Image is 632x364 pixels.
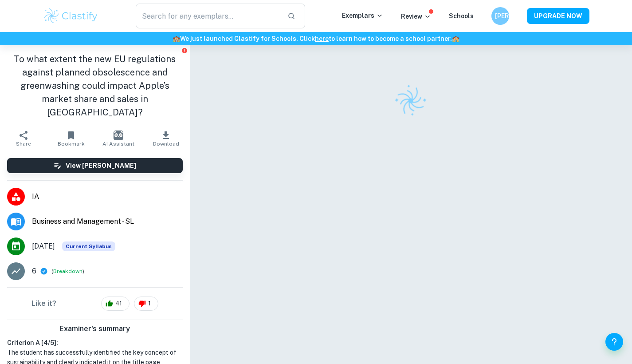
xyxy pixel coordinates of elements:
[153,141,179,147] span: Download
[43,7,99,25] img: Clastify logo
[389,79,433,123] img: Clastify logo
[143,299,156,308] span: 1
[51,267,84,276] span: ( )
[66,161,136,170] h6: View [PERSON_NAME]
[315,35,329,42] a: here
[32,216,183,227] span: Business and Management - SL
[31,298,56,309] h6: Like it?
[47,126,95,151] button: Bookmark
[110,299,127,308] span: 41
[53,267,82,275] button: Breakdown
[32,266,36,277] p: 6
[102,141,134,147] span: AI Assistant
[95,126,142,151] button: AI Assistant
[2,34,630,44] h6: We just launched Clastify for Schools. Click to learn how to become a school partner.
[114,131,123,140] img: AI Assistant
[605,333,623,351] button: Help and Feedback
[527,8,589,24] button: UPGRADE NOW
[7,52,183,119] h1: To what extent the new EU regulations against planned obsolescence and greenwashing could impact ...
[62,241,115,251] div: This exemplar is based on the current syllabus. Feel free to refer to it for inspiration/ideas wh...
[491,7,509,25] button: [PERSON_NAME]
[101,297,130,311] div: 41
[7,158,183,173] button: View [PERSON_NAME]
[4,324,186,334] h6: Examiner's summary
[32,241,55,252] span: [DATE]
[181,47,188,54] button: Report issue
[452,35,459,42] span: 🏫
[32,191,183,202] span: IA
[62,241,115,251] span: Current Syllabus
[134,297,158,311] div: 1
[142,126,190,151] button: Download
[136,4,281,28] input: Search for any exemplars...
[449,12,474,20] a: Schools
[342,11,383,20] p: Exemplars
[173,35,180,42] span: 🏫
[58,141,85,147] span: Bookmark
[7,338,183,348] h6: Criterion A [ 4 / 5 ]:
[495,11,505,21] h6: [PERSON_NAME]
[16,141,31,147] span: Share
[401,12,431,21] p: Review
